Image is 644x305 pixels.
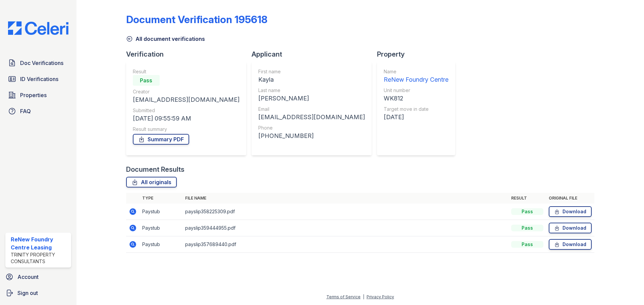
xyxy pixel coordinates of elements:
[511,241,543,248] div: Pass
[258,131,365,141] div: [PHONE_NUMBER]
[511,208,543,215] div: Pass
[140,204,182,220] td: Paystub
[140,193,182,204] th: Type
[133,88,239,95] div: Creator
[140,220,182,236] td: Paystub
[252,50,377,59] div: Applicant
[384,75,448,84] div: ReNew Foundry Centre
[5,56,71,70] a: Doc Verifications
[549,239,592,250] a: Download
[3,270,74,284] a: Account
[182,220,508,236] td: payslip359444955.pdf
[384,94,448,103] div: WK812
[3,286,74,300] a: Sign out
[367,294,394,299] a: Privacy Policy
[126,13,267,25] div: Document Verification 195618
[258,106,365,112] div: Email
[140,236,182,253] td: Paystub
[258,68,365,75] div: First name
[546,193,594,204] th: Original file
[133,126,239,133] div: Result summary
[549,206,592,217] a: Download
[258,75,365,84] div: Kayla
[384,68,448,84] a: Name ReNew Foundry Centre
[377,50,461,59] div: Property
[258,125,365,131] div: Phone
[182,193,508,204] th: File name
[384,87,448,94] div: Unit number
[133,107,239,114] div: Submitted
[133,75,160,86] div: Pass
[508,193,546,204] th: Result
[384,106,448,112] div: Target move in date
[17,289,38,297] span: Sign out
[126,50,252,59] div: Verification
[363,294,364,299] div: |
[5,104,71,118] a: FAQ
[258,112,365,122] div: [EMAIL_ADDRESS][DOMAIN_NAME]
[11,251,68,265] div: Trinity Property Consultants
[20,91,47,99] span: Properties
[182,204,508,220] td: payslip358225309.pdf
[20,107,31,115] span: FAQ
[133,68,239,75] div: Result
[126,165,184,174] div: Document Results
[3,21,74,35] img: CE_Logo_Blue-a8612792a0a2168367f1c8372b55b34899dd931a85d93a1a3d3e32e68fde9ad4.png
[20,75,58,83] span: ID Verifications
[326,294,361,299] a: Terms of Service
[384,112,448,122] div: [DATE]
[133,114,239,123] div: [DATE] 09:55:59 AM
[384,68,448,75] div: Name
[11,235,68,251] div: ReNew Foundry Centre Leasing
[133,95,239,104] div: [EMAIL_ADDRESS][DOMAIN_NAME]
[5,72,71,86] a: ID Verifications
[258,94,365,103] div: [PERSON_NAME]
[258,87,365,94] div: Last name
[20,59,63,67] span: Doc Verifications
[549,223,592,233] a: Download
[126,35,205,43] a: All document verifications
[133,134,189,145] a: Summary PDF
[126,177,177,187] a: All originals
[17,273,39,281] span: Account
[511,225,543,231] div: Pass
[5,88,71,102] a: Properties
[182,236,508,253] td: payslip357689440.pdf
